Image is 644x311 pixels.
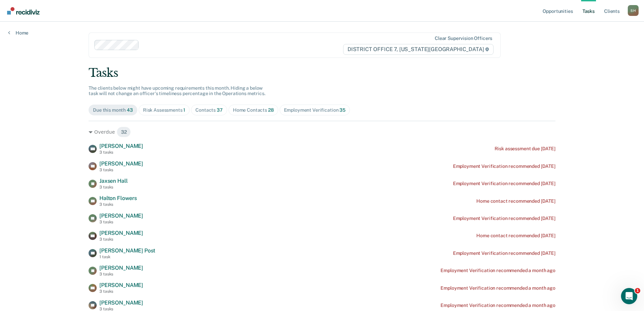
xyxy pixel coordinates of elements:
span: [PERSON_NAME] [99,143,143,149]
iframe: Intercom live chat [621,288,637,304]
span: [PERSON_NAME] [99,160,143,167]
span: 1 [183,107,185,113]
div: Home Contacts [233,107,274,113]
div: 3 tasks [99,150,143,155]
div: 1 task [99,254,155,259]
span: 37 [217,107,223,113]
span: [PERSON_NAME] [99,282,143,288]
div: Employment Verification recommended [DATE] [453,250,555,256]
div: Employment Verification recommended [DATE] [453,216,555,221]
div: 3 tasks [99,272,143,276]
span: 1 [635,288,640,293]
span: Jaxsen Hall [99,178,127,184]
div: Tasks [89,66,555,80]
div: Employment Verification [284,107,345,113]
div: S H [628,5,639,16]
button: Profile dropdown button [628,5,639,16]
div: Contacts [195,107,223,113]
span: [PERSON_NAME] [99,265,143,271]
span: [PERSON_NAME] [99,213,143,219]
div: 3 tasks [99,185,127,190]
span: 35 [339,107,345,113]
div: Employment Verification recommended a month ago [440,268,555,273]
span: 43 [127,107,133,113]
span: [PERSON_NAME] [99,299,143,306]
span: [PERSON_NAME] [99,230,143,236]
div: Home contact recommended [DATE] [476,233,555,239]
div: Clear supervision officers [435,36,492,41]
div: Employment Verification recommended a month ago [440,285,555,291]
div: 3 tasks [99,289,143,294]
div: Home contact recommended [DATE] [476,198,555,204]
div: 3 tasks [99,220,143,224]
div: Employment Verification recommended [DATE] [453,163,555,169]
span: The clients below might have upcoming requirements this month. Hiding a below task will not chang... [89,85,265,96]
div: 3 tasks [99,202,137,207]
div: Employment Verification recommended [DATE] [453,181,555,186]
span: DISTRICT OFFICE 7, [US_STATE][GEOGRAPHIC_DATA] [343,44,494,55]
div: 3 tasks [99,168,143,172]
span: [PERSON_NAME] Post [99,247,155,254]
span: 28 [268,107,274,113]
div: 3 tasks [99,237,143,242]
div: Employment Verification recommended a month ago [440,303,555,308]
div: Risk Assessments [143,107,186,113]
img: Recidiviz [7,7,40,15]
span: Halton Flowers [99,195,137,201]
div: Risk assessment due [DATE] [495,146,555,152]
div: Overdue 32 [89,127,555,137]
div: Due this month [93,107,133,113]
span: 32 [117,127,131,137]
a: Home [8,30,28,36]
